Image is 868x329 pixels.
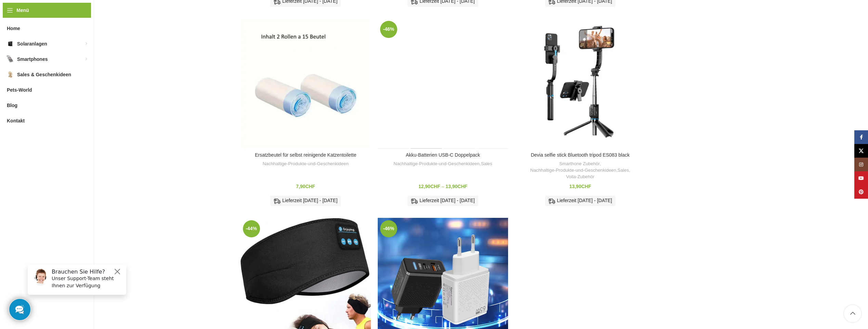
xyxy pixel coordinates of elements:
[854,158,868,171] a: Instagram Social Link
[10,10,27,27] img: Customer service
[581,184,591,189] span: CHF
[854,171,868,185] a: YouTube Social Link
[241,18,371,149] a: Ersatzbeutel für selbst reinigende Katzentoilette
[530,167,616,174] a: Nachhaltige-Produkte-und-Geschenkideen
[844,305,861,322] a: Scroll to top button
[381,161,505,167] div: ,
[16,6,29,14] span: Menü
[296,184,315,189] bdi: 7,90
[378,18,508,149] a: Akku-Batterien USB-C Doppelpack
[569,184,591,189] bdi: 13,90
[380,220,397,237] span: -46%
[393,161,479,167] a: Nachhaltige-Produkte-und-Geschenkideen
[418,184,440,189] bdi: 12,90
[442,184,444,189] span: –
[17,68,71,81] span: Sales & Geschenkideen
[7,99,17,111] span: Blog
[270,196,341,206] div: Lieferzeit [DATE] - [DATE]
[406,152,480,158] a: Akku-Batterien USB-C Doppelpack
[854,130,868,144] a: Facebook Social Link
[457,184,467,189] span: CHF
[566,174,594,180] a: Volla-Zubehör
[430,184,440,189] span: CHF
[7,84,32,96] span: Pets-World
[854,185,868,199] a: Pinterest Social Link
[380,21,397,38] span: -46%
[7,56,14,63] img: Smartphones
[545,196,616,206] div: Lieferzeit [DATE] - [DATE]
[445,184,467,189] bdi: 13,90
[305,184,315,189] span: CHF
[17,53,48,65] span: Smartphones
[515,18,645,149] a: Devia selfie stick Bluetooth tripod ES083 black
[407,196,478,206] div: Lieferzeit [DATE] - [DATE]
[29,10,100,16] h6: Brauchen Sie Hilfe?
[618,167,629,174] a: Sales
[91,9,99,17] button: Close
[255,152,357,158] a: Ersatzbeutel für selbst reinigende Katzentoilette
[559,161,600,167] a: Smarthone Zubehör
[243,220,260,237] span: -44%
[29,16,100,30] p: Unser Support-Team steht Ihnen zur Verfügung
[263,161,349,167] a: Nachhaltige-Produkte-und-Geschenkideen
[518,161,642,180] div: , , ,
[7,40,14,47] img: Solaranlagen
[17,38,47,50] span: Solaranlagen
[531,152,630,158] a: Devia selfie stick Bluetooth tripod ES083 black
[854,144,868,158] a: X Social Link
[7,115,25,127] span: Kontakt
[481,161,492,167] a: Sales
[7,22,20,35] span: Home
[7,71,14,78] img: Sales & Geschenkideen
